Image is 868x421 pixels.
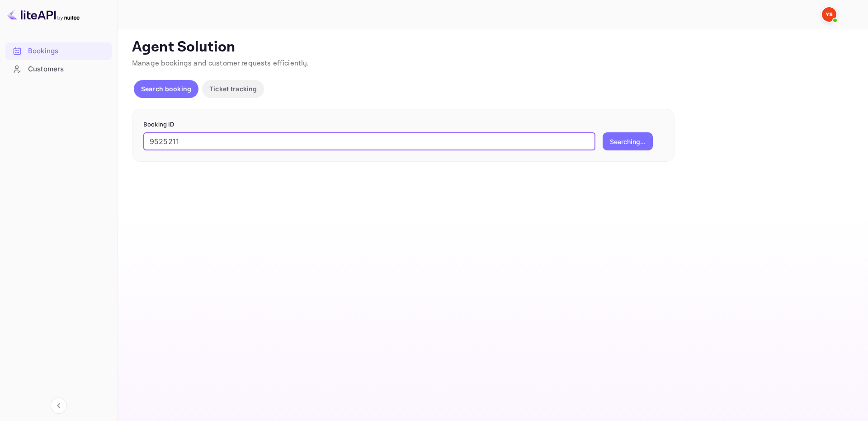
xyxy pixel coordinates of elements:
[51,398,67,414] button: Collapse navigation
[143,132,595,150] input: Enter Booking ID (e.g., 63782194)
[5,42,112,59] a: Bookings
[603,132,653,150] button: Searching...
[5,61,112,77] a: Customers
[28,46,107,56] div: Bookings
[141,84,191,94] p: Search booking
[143,120,663,129] p: Booking ID
[132,59,309,68] span: Manage bookings and customer requests efficiently.
[822,7,836,22] img: Yandex Support
[209,84,257,94] p: Ticket tracking
[5,61,112,78] div: Customers
[7,7,80,22] img: LiteAPI logo
[5,42,112,60] div: Bookings
[28,64,107,75] div: Customers
[132,38,852,56] p: Agent Solution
